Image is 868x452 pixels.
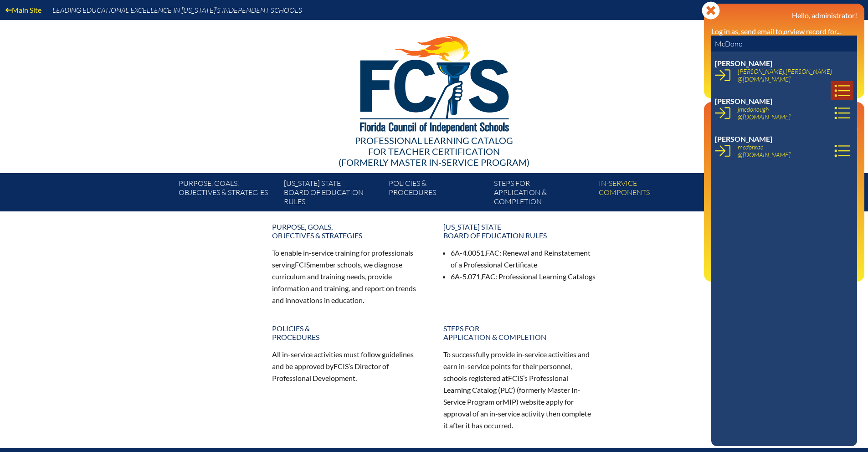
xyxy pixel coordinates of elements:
a: Email passwordEmail &password [708,141,745,170]
li: 6A-5.071, : Professional Learning Catalogs [451,271,596,282]
li: 6A-4.0051, : Renewal and Reinstatement of a Professional Certificate [451,247,596,271]
a: Purpose, goals,objectives & strategies [267,219,431,243]
img: FCISlogo221.eps [340,20,528,144]
a: Steps forapplication & completion [438,320,602,345]
span: FCIS [295,260,310,269]
p: To enable in-service training for professionals serving member schools, we diagnose curriculum an... [272,247,425,306]
a: [PERSON_NAME].[PERSON_NAME]@[DOMAIN_NAME] [734,66,836,85]
p: To successfully provide in-service activities and earn in-service points for their personnel, sch... [443,349,596,431]
a: User infoEE Control Panel [708,57,777,70]
span: [PERSON_NAME] [715,59,772,67]
span: [PERSON_NAME] [715,97,772,105]
a: Main Site [2,4,45,16]
a: Steps forapplication & completion [490,177,595,211]
svg: Log out [850,267,857,274]
a: mcdonrac@[DOMAIN_NAME] [734,141,794,160]
a: In-servicecomponents [595,177,700,211]
i: or [784,27,790,36]
a: [US_STATE] StateBoard of Education rules [438,219,602,243]
span: FAC [486,248,499,257]
h3: Hello, administrator! [711,11,857,20]
span: FCIS [508,374,523,382]
a: Director of Professional Development [US_STATE] Council of Independent Schools since [DATE] [708,190,852,220]
a: [US_STATE] StateBoard of Education rules [280,177,385,211]
span: PLC [500,385,513,394]
p: All in-service activities must follow guidelines and be approved by ’s Director of Professional D... [272,349,425,384]
a: User infoReports [708,73,747,86]
a: Policies &Procedures [385,177,490,211]
span: FAC [482,272,495,281]
div: Professional Learning Catalog (formerly Master In-service Program) [172,135,697,168]
a: jmcdonough@[DOMAIN_NAME] [734,103,794,123]
span: FCIS [334,362,349,370]
span: MIP [503,397,516,406]
span: [PERSON_NAME] [715,134,772,143]
label: Log in as, send email to, view record for... [711,27,841,36]
svg: Close [702,1,720,20]
a: Purpose, goals,objectives & strategies [175,177,280,211]
a: Policies &Procedures [267,320,431,345]
span: for Teacher Certification [368,146,500,157]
